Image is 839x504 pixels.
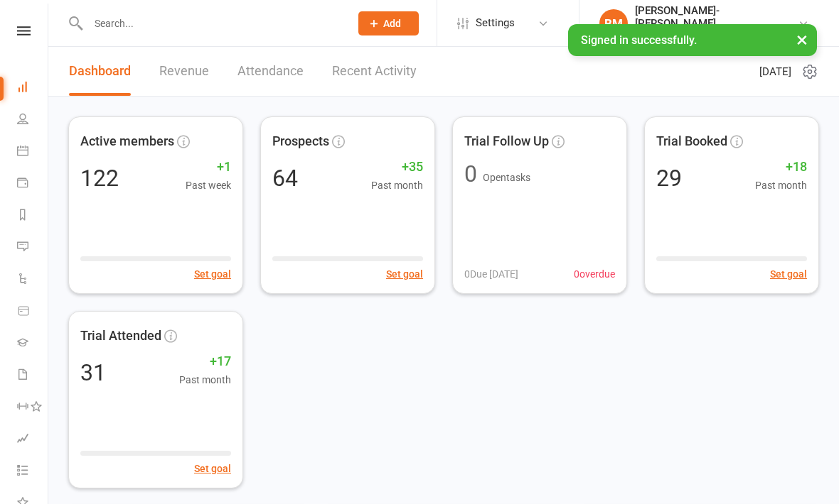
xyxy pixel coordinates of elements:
[476,7,515,39] span: Settings
[272,167,298,190] div: 64
[17,296,49,328] a: Product Sales
[80,361,106,384] div: 31
[358,11,419,35] button: Add
[464,163,477,185] div: 0
[237,47,304,96] a: Attendance
[371,157,423,177] span: +35
[17,200,49,232] a: Reports
[635,4,798,30] div: [PERSON_NAME]-[PERSON_NAME]
[179,372,231,388] span: Past month
[17,168,49,200] a: Payments
[755,157,807,177] span: +18
[383,18,401,29] span: Add
[386,266,423,282] button: Set goal
[84,13,340,33] input: Search...
[599,9,628,38] div: BM
[464,266,518,282] span: 0 Due [DATE]
[272,131,329,152] span: Prospects
[179,351,231,372] span: +17
[483,172,530,183] span: Open tasks
[332,47,417,96] a: Recent Activity
[770,266,807,282] button: Set goal
[464,131,549,152] span: Trial Follow Up
[17,136,49,168] a: Calendar
[80,167,119,190] div: 122
[656,131,727,152] span: Trial Booked
[194,266,231,282] button: Set goal
[17,72,49,104] a: Dashboard
[194,461,231,476] button: Set goal
[80,131,174,152] span: Active members
[759,63,791,80] span: [DATE]
[656,167,682,190] div: 29
[159,47,209,96] a: Revenue
[574,266,615,282] span: 0 overdue
[186,177,231,193] span: Past week
[69,47,131,96] a: Dashboard
[789,24,815,55] button: ×
[186,157,231,177] span: +1
[581,33,697,47] span: Signed in successfully.
[371,177,423,193] span: Past month
[80,326,161,346] span: Trial Attended
[17,104,49,136] a: People
[17,424,49,456] a: Assessments
[755,177,807,193] span: Past month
